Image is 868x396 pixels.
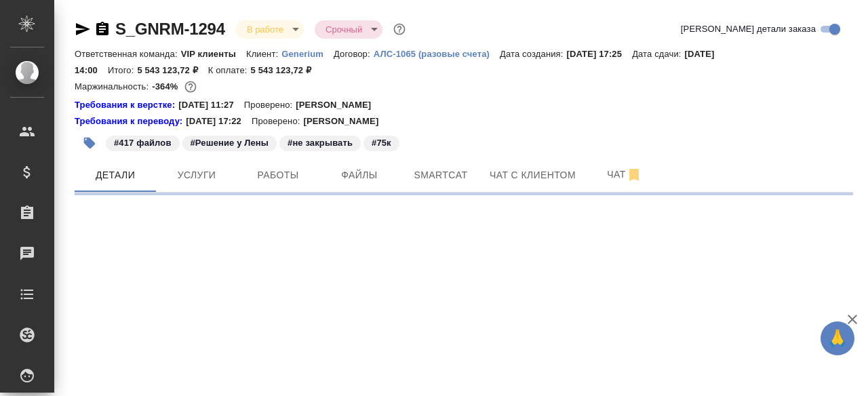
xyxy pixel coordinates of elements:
p: К оплате: [208,65,251,75]
span: 🙏 [826,324,849,353]
button: Срочный [321,24,366,35]
span: Работы [245,167,311,184]
p: 5 543 123,72 ₽ [251,65,321,75]
p: АЛС-1065 (разовые счета) [374,49,500,59]
span: Чат с клиентом [490,167,576,184]
p: 5 543 123,72 ₽ [137,65,208,75]
button: Добавить тэг [75,128,104,158]
a: Generium [281,47,334,59]
span: Чат [592,166,657,183]
span: Услуги [164,167,229,184]
span: 417 файлов [104,136,181,148]
p: Дата сдачи: [632,49,684,59]
span: Детали [83,167,148,184]
a: Требования к переводу: [75,115,186,128]
p: [DATE] 17:22 [186,115,252,128]
p: Проверено: [252,115,304,128]
p: #75к [372,136,391,150]
p: Ответственная команда: [75,49,181,59]
button: Доп статусы указывают на важность/срочность заказа [391,20,408,38]
p: [PERSON_NAME] [296,98,381,112]
div: В работе [315,20,382,39]
p: #Решение у Лены [191,136,269,150]
p: Дата создания: [500,49,566,59]
a: АЛС-1065 (разовые счета) [374,47,500,59]
p: Итого: [108,65,137,75]
p: Клиент: [246,49,281,59]
a: S_GNRM-1294 [115,20,225,38]
a: Требования к верстке: [75,98,178,112]
span: Файлы [327,167,392,184]
span: Решение у Лены [181,136,279,148]
div: Нажми, чтобы открыть папку с инструкцией [75,115,186,128]
div: Нажми, чтобы открыть папку с инструкцией [75,98,178,112]
p: Договор: [334,49,374,59]
p: Маржинальность: [75,81,152,92]
p: #417 файлов [114,136,172,150]
p: Generium [281,49,334,59]
p: [DATE] 11:27 [178,98,244,112]
p: VIP клиенты [181,49,246,59]
div: В работе [236,20,304,39]
span: не закрывать [278,136,362,148]
button: 21114507.58 RUB; 157149.10 UAH; [182,78,199,96]
p: [PERSON_NAME] [303,115,389,128]
p: #не закрывать [288,136,353,150]
p: Проверено: [244,98,296,112]
svg: Отписаться [626,167,642,183]
span: 75к [362,136,401,148]
button: Скопировать ссылку [94,21,111,37]
p: [DATE] 17:25 [567,49,633,59]
span: [PERSON_NAME] детали заказа [681,22,816,36]
span: Smartcat [408,167,473,184]
button: Скопировать ссылку для ЯМессенджера [75,21,91,37]
button: В работе [243,24,288,35]
button: 🙏 [821,321,854,355]
p: -364% [152,81,181,92]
